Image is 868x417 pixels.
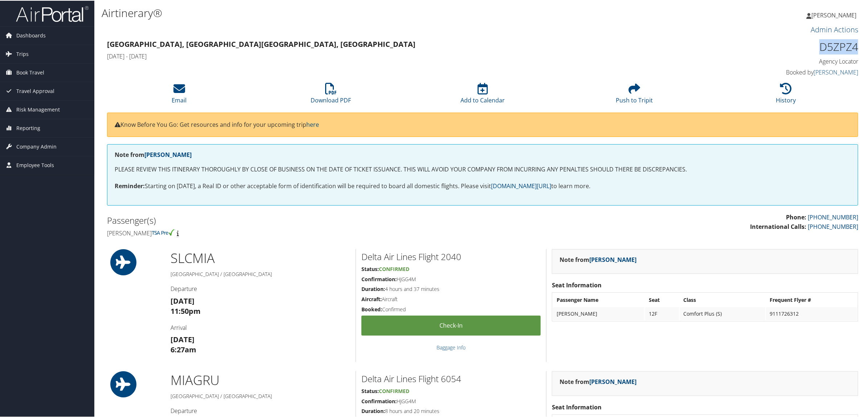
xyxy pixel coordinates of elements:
td: 9111726312 [766,307,857,320]
h1: Airtinerary® [102,5,610,20]
strong: Confirmation: [361,275,397,282]
h1: SLC MIA [171,248,350,267]
strong: International Calls: [750,222,806,230]
span: Confirmed [379,265,409,272]
th: Seat [645,293,679,306]
p: PLEASE REVIEW THIS ITINERARY THOROUGHLY BY CLOSE OF BUSINESS ON THE DATE OF TICKET ISSUANCE. THIS... [115,164,851,174]
strong: 11:50pm [171,305,201,315]
span: Risk Management [16,100,60,118]
strong: Seat Information [552,280,602,288]
strong: [GEOGRAPHIC_DATA], [GEOGRAPHIC_DATA] [GEOGRAPHIC_DATA], [GEOGRAPHIC_DATA] [107,39,415,48]
h4: Departure [171,284,350,292]
span: Employee Tools [16,155,54,174]
a: Admin Actions [811,24,858,34]
h5: 8 hours and 20 minutes [361,407,541,414]
strong: Aircraft: [361,295,382,302]
strong: Note from [115,150,192,158]
h2: Delta Air Lines Flight 6054 [361,372,541,384]
img: tsa-precheck.png [152,228,175,235]
span: Reporting [16,118,40,137]
h5: Confirmed [361,305,541,312]
td: [PERSON_NAME] [553,307,644,320]
a: [DOMAIN_NAME][URL] [491,181,551,189]
strong: [DATE] [171,295,195,305]
strong: Reminder: [115,181,145,189]
a: Add to Calendar [460,86,505,104]
a: [PHONE_NUMBER] [808,212,858,220]
h2: Delta Air Lines Flight 2040 [361,250,541,262]
h4: [PERSON_NAME] [107,228,477,236]
h1: MIA GRU [171,371,350,389]
strong: Phone: [786,212,806,220]
h4: Agency Locator [679,57,858,65]
a: Baggage Info [437,343,466,350]
strong: Note from [560,377,636,385]
h5: [GEOGRAPHIC_DATA] / [GEOGRAPHIC_DATA] [171,270,350,277]
h4: Booked by [679,68,858,76]
strong: Duration: [361,407,385,414]
img: airportal-logo.png [16,5,89,22]
strong: [DATE] [171,334,195,344]
strong: Booked: [361,305,382,312]
h5: 4 hours and 37 minutes [361,285,541,292]
h5: [GEOGRAPHIC_DATA] / [GEOGRAPHIC_DATA] [171,392,350,399]
h4: [DATE] - [DATE] [107,52,668,60]
h1: D5ZPZ4 [679,39,858,54]
span: Travel Approval [16,81,54,100]
h5: Aircraft [361,295,541,302]
a: [PERSON_NAME] [589,255,636,263]
h5: HJGG4M [361,275,541,282]
h4: Departure [171,406,350,414]
span: Book Travel [16,63,44,81]
h5: HJGG4M [361,397,541,404]
p: Starting on [DATE], a Real ID or other acceptable form of identification will be required to boar... [115,181,851,190]
a: Email [172,86,187,104]
span: Company Admin [16,137,57,155]
a: [PHONE_NUMBER] [808,222,858,230]
th: Frequent Flyer # [766,293,857,306]
strong: 6:27am [171,344,196,354]
a: [PERSON_NAME] [806,4,864,25]
a: [PERSON_NAME] [144,150,192,158]
span: Dashboards [16,26,46,44]
strong: Seat Information [552,402,602,410]
a: Push to Tripit [616,86,653,104]
strong: Status: [361,387,379,394]
strong: Duration: [361,285,385,292]
th: Class [680,293,766,306]
a: [PERSON_NAME] [814,68,858,76]
a: Check-in [361,315,541,335]
h2: Passenger(s) [107,214,477,226]
th: Passenger Name [553,293,644,306]
strong: Status: [361,265,379,272]
td: Comfort Plus (S) [680,307,766,320]
a: History [776,86,796,104]
strong: Note from [560,255,636,263]
span: [PERSON_NAME] [811,11,856,19]
h4: Arrival [171,323,350,331]
a: [PERSON_NAME] [589,377,636,385]
p: Know Before You Go: Get resources and info for your upcoming trip [115,120,851,129]
span: Confirmed [379,387,409,394]
a: here [306,120,319,128]
span: Trips [16,44,29,62]
td: 12F [645,307,679,320]
strong: Confirmation: [361,397,397,404]
a: Download PDF [311,86,351,104]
